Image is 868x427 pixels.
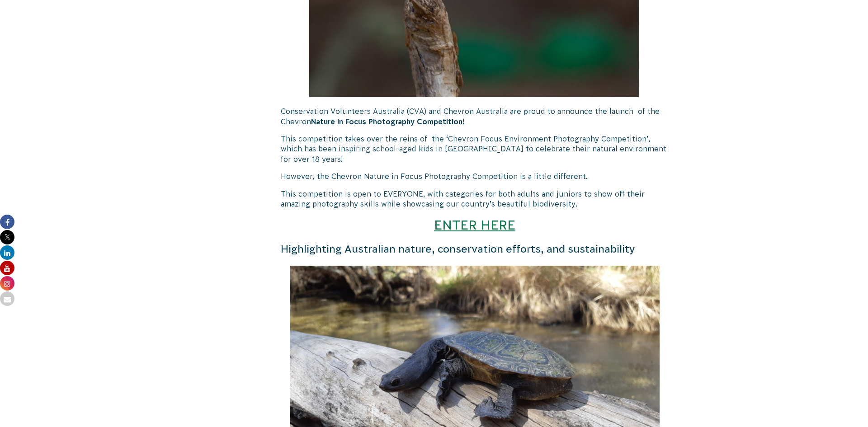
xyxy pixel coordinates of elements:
[281,171,669,181] p: However, the Chevron Nature in Focus Photography Competition is a little different.
[281,106,669,127] p: Conservation Volunteers Australia (CVA) and Chevron Australia are proud to announce the launch of...
[434,217,515,232] a: ENTER HERE
[281,243,635,255] span: Highlighting Australian nature, conservation efforts, and sustainability
[281,189,669,209] p: This competition is open to EVERYONE, with categories for both adults and juniors to show off the...
[281,134,669,164] p: This competition takes over the reins of the ‘Chevron Focus Environment Photography Competition’,...
[311,117,462,126] strong: Nature in Focus Photography Competition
